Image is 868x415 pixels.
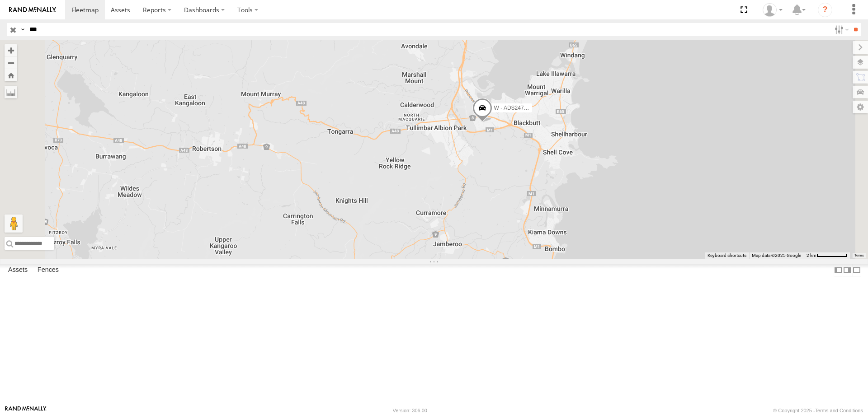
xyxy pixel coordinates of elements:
[33,264,63,276] label: Fences
[19,23,26,36] label: Search Query
[5,214,23,233] button: Drag Pegman onto the map to open Street View
[852,264,861,277] label: Hide Summary Table
[834,264,843,277] label: Dock Summary Table to the Left
[843,264,852,277] label: Dock Summary Table to the Right
[804,252,850,259] button: Map Scale: 2 km per 64 pixels
[752,253,801,258] span: Map data ©2025 Google
[5,44,17,56] button: Zoom in
[831,23,850,36] label: Search Filter Options
[5,406,47,415] a: Visit our Website
[5,69,17,81] button: Zoom Home
[708,252,746,259] button: Keyboard shortcuts
[4,264,32,276] label: Assets
[759,3,786,17] div: Tye Clark
[393,408,427,413] div: Version: 306.00
[815,408,863,413] a: Terms and Conditions
[807,253,816,258] span: 2 km
[5,86,17,98] label: Measure
[854,254,864,257] a: Terms (opens in new tab)
[5,56,17,69] button: Zoom out
[773,408,863,413] div: © Copyright 2025 -
[9,7,56,13] img: rand-logo.svg
[494,105,573,111] span: W - ADS247 - [PERSON_NAME]
[853,101,868,113] label: Map Settings
[818,3,832,17] i: ?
